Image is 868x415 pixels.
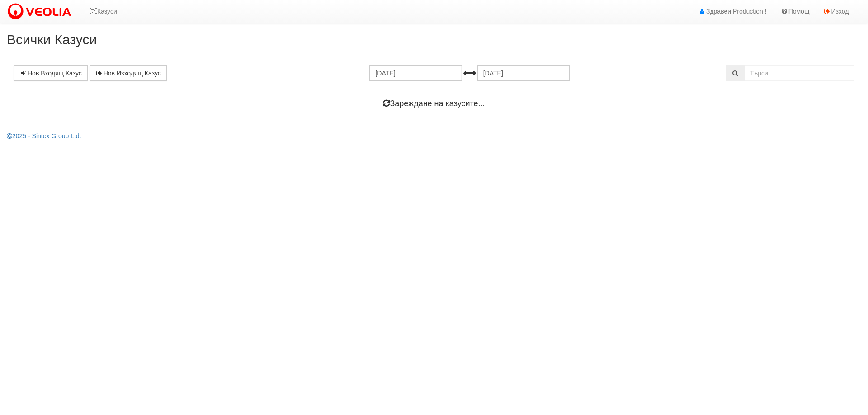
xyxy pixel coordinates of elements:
[7,32,861,47] h2: Всички Казуси
[745,65,854,81] input: Търсене по Идентификатор, Бл/Вх/Ап, Тип, Описание, Моб. Номер, Имейл, Файл, Коментар,
[90,65,167,81] a: Нов Изходящ Казус
[14,99,854,108] h4: Зареждане на казусите...
[7,132,81,140] a: 2025 - Sintex Group Ltd.
[7,2,75,21] img: VeoliaLogo.png
[14,65,88,81] a: Нов Входящ Казус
